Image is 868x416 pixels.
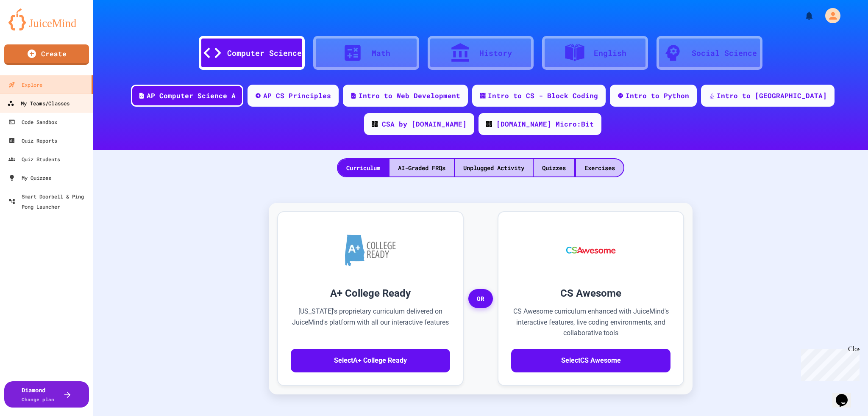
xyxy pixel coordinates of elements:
[8,135,57,146] div: Quiz Reports
[345,234,396,266] img: A+ College Ready
[576,159,623,176] div: Exercises
[7,98,70,109] div: My Teams/Classes
[291,286,450,301] h3: A+ College Ready
[692,47,757,59] div: Social Science
[372,121,378,127] img: CODE_logo_RGB.png
[558,225,624,275] img: CS Awesome
[788,8,816,23] div: My Notifications
[832,382,860,408] iframe: chat widget
[4,381,89,408] button: DiamondChange plan
[511,286,670,301] h3: CS Awesome
[798,345,860,381] iframe: chat widget
[534,159,574,176] div: Quizzes
[594,47,626,59] div: English
[372,47,390,59] div: Math
[291,349,450,372] button: SelectA+ College Ready
[486,121,492,127] img: CODE_logo_RGB.png
[389,159,454,176] div: AI-Graded FRQs
[8,80,42,90] div: Explore
[8,154,60,164] div: Quiz Students
[359,91,460,101] div: Intro to Web Development
[147,91,236,101] div: AP Computer Science A
[8,8,85,30] img: logo-orange.svg
[263,91,331,101] div: AP CS Principles
[511,349,670,372] button: SelectCS Awesome
[717,91,827,101] div: Intro to [GEOGRAPHIC_DATA]
[479,47,512,59] div: History
[455,159,533,176] div: Unplugged Activity
[8,117,57,127] div: Code Sandbox
[291,306,450,339] p: [US_STATE]'s proprietary curriculum delivered on JuiceMind's platform with all our interactive fe...
[382,119,467,129] div: CSA by [DOMAIN_NAME]
[22,396,54,402] span: Change plan
[338,159,389,176] div: Curriculum
[488,91,598,101] div: Intro to CS - Block Coding
[8,191,90,212] div: Smart Doorbell & Ping Pong Launcher
[496,119,594,129] div: [DOMAIN_NAME] Micro:Bit
[626,91,689,101] div: Intro to Python
[511,306,670,339] p: CS Awesome curriculum enhanced with JuiceMind's interactive features, live coding environments, a...
[816,6,843,25] div: My Account
[8,173,51,183] div: My Quizzes
[22,386,54,403] div: Diamond
[468,289,493,309] span: OR
[227,47,302,59] div: Computer Science
[4,44,89,65] a: Create
[3,3,58,54] div: Chat with us now!Close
